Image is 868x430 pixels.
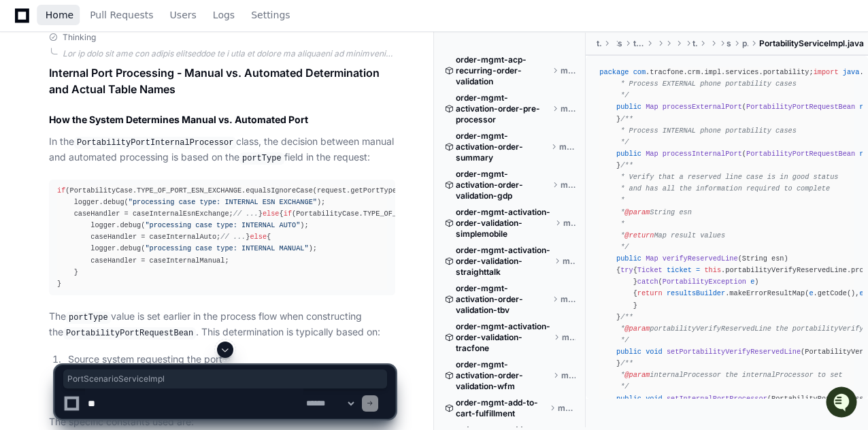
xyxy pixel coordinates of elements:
[49,134,395,166] p: In the class, the decision between manual and automated processing is based on the field in the r...
[145,244,308,252] span: "processing case type: INTERNAL MANUAL"
[46,11,73,19] span: Home
[818,289,847,297] span: getCode
[233,210,258,218] span: // ...
[843,68,860,76] span: java
[637,289,663,297] span: return
[116,182,121,193] span: •
[456,131,548,163] span: order-mgmt-activation-order-summary
[561,294,575,305] span: master
[742,254,767,263] span: String
[231,105,248,121] button: Start new chat
[618,38,622,49] span: services
[57,186,65,195] span: if
[624,325,650,333] span: @param
[90,11,153,19] span: Pull Requests
[559,142,575,152] span: master
[456,54,550,87] span: order-mgmt-acp-recurring-order-validation
[750,278,754,286] span: e
[646,254,658,263] span: Map
[251,11,290,19] span: Settings
[771,254,784,263] span: esn
[729,289,805,297] span: makeErrorResultMap
[616,103,641,111] span: public
[696,266,700,274] span: =
[124,182,152,193] span: [DATE]
[859,289,863,297] span: e
[746,103,855,111] span: PortabilityPortRequestBean
[637,278,658,286] span: catch
[63,32,96,43] span: Thinking
[14,13,41,40] img: PlayerZero
[663,254,738,263] span: verifyReservedLine
[809,289,813,297] span: e
[561,103,575,114] span: master
[763,68,809,76] span: portability
[692,38,697,49] span: tracfone
[746,150,855,158] span: PortabilityPortRequestBean
[624,231,654,239] span: @return
[650,68,683,76] span: tracfone
[561,180,575,191] span: master
[57,185,387,290] div: (PortabilityCase.TYPE_OF_PORT_ESN_EXCHANGE.equalsIgnoreCase(request.getPortType())) { logger.debu...
[667,266,692,274] span: ticket
[742,38,748,49] span: portability
[250,233,267,241] span: else
[14,205,35,227] img: Tejeshwer Degala
[74,137,236,149] code: PortabilityPortInternalProcessor
[456,93,550,125] span: order-mgmt-activation-order-pre-processor
[14,148,91,159] div: Past conversations
[727,38,731,49] span: services
[562,332,575,343] span: master
[563,218,576,229] span: master
[637,266,663,274] span: Ticket
[284,210,292,218] span: if
[725,266,847,274] span: portabilityVerifyReservedLine
[704,68,721,76] span: impl
[633,68,646,76] span: com
[49,113,395,127] h2: How the System Determines Manual vs. Automated Port
[42,218,114,229] span: Tejeshwer Degala
[61,114,212,125] div: We're offline, but we'll be back soon!
[663,278,746,286] span: PortabilityException
[63,48,395,59] div: Lor ip dolo sit ame con adipis elitseddoe te i utla et dolore ma aliquaeni ad minimveni qui nost....
[129,198,317,206] span: "processing case type: INTERNAL ESN EXCHANGE"
[239,152,284,165] code: portType
[116,218,121,229] span: •
[599,161,838,251] span: /** * Verify that a reserved line case is in good status * and has all the information required t...
[14,54,248,76] div: Welcome
[563,256,575,267] span: master
[14,101,38,125] img: 1756235613930-3d25f9e4-fa56-45dd-b3ad-e072dfbd1548
[456,321,551,354] span: order-mgmt-activation-order-validation-tracfone
[599,68,629,76] span: package
[220,233,246,241] span: // ...
[42,182,114,193] span: Tejeshwer Degala
[646,103,658,111] span: Map
[616,150,641,158] span: public
[61,101,223,114] div: Start new chat
[620,266,633,274] span: try
[211,145,248,161] button: See all
[624,208,650,216] span: @param
[49,309,395,341] p: The value is set earlier in the process flow when constructing the . This determination is typica...
[66,312,111,324] code: portType
[213,11,235,19] span: Logs
[633,38,644,49] span: tracfone-crm
[663,103,742,111] span: processExternalPort
[456,245,552,278] span: order-mgmt-activation-order-validation-straighttalk
[667,289,725,297] span: resultsBuilder
[135,249,165,259] span: Pylon
[759,38,864,49] span: PortabilityServiceImpl.java
[49,65,395,97] h1: Internal Port Processing - Manual vs. Automated Determination and Actual Table Names
[814,68,839,76] span: import
[145,221,300,229] span: "processing case type: INTERNAL AUTO"
[599,115,797,146] span: /** * Process INTERNAL phone portability cases */
[663,150,742,158] span: processInternalPort
[96,248,165,259] a: Powered byPylon
[29,101,53,125] img: 7521149027303_d2c55a7ec3fe4098c2f6_72.png
[597,38,601,49] span: tracfone
[616,254,641,263] span: public
[67,374,383,384] span: PortScenarioServiceImpl
[824,385,861,422] iframe: Open customer support
[456,283,550,316] span: order-mgmt-activation-order-validation-tbv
